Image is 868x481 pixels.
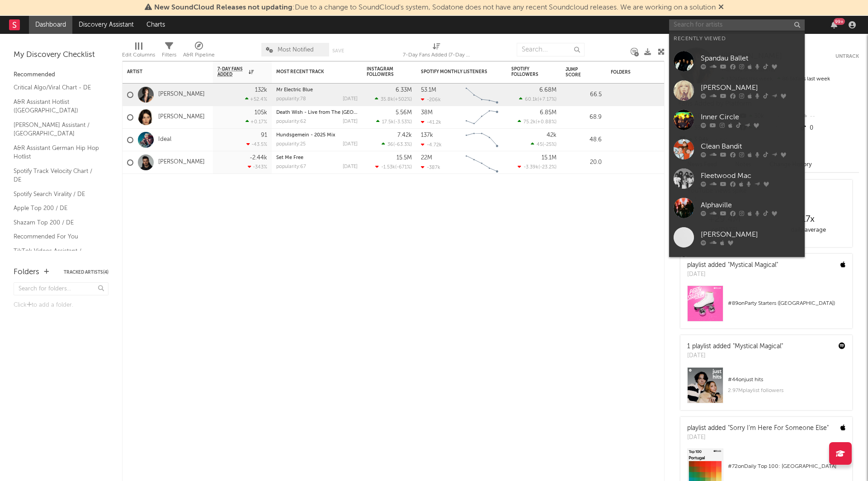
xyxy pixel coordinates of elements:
[518,164,557,170] div: ( )
[669,252,805,281] a: [PERSON_NAME]
[525,97,538,102] span: 60.1k
[519,96,557,102] div: ( )
[834,18,845,25] div: 99 +
[381,165,395,170] span: -1.53k
[375,96,412,102] div: ( )
[14,267,39,278] div: Folders
[537,142,542,147] span: 45
[154,4,716,11] span: : Due to a change to SoundCloud's system, Sodatone does not have any recent Soundcloud releases. ...
[276,133,335,138] a: Hundsgemein - 2025 Mix
[701,82,800,93] div: [PERSON_NAME]
[566,157,602,168] div: 20.0
[831,21,837,28] button: 99+
[462,84,502,106] svg: Chart title
[701,170,800,181] div: Fleetwood Mac
[276,133,358,138] div: Hundsgemein - 2025 Mix
[539,97,555,102] span: +7.17 %
[566,67,588,78] div: Jump Score
[728,374,845,385] div: # 44 on just hits
[278,47,314,53] span: Most Notified
[421,69,489,75] div: Spotify Monthly Listeners
[511,66,543,77] div: Spotify Followers
[29,16,72,34] a: Dashboard
[421,155,432,161] div: 22M
[217,66,246,77] span: 7-Day Fans Added
[158,136,171,144] a: Ideal
[718,4,724,11] span: Dismiss
[122,38,155,65] div: Edit Columns
[14,300,108,311] div: Click to add a folder.
[687,342,783,351] div: 1 playlist added
[276,155,358,160] div: Set Me Free
[403,50,471,61] div: 7-Day Fans Added (7-Day Fans Added)
[396,155,412,161] div: 15.5M
[835,52,859,61] button: Untrack
[14,120,99,139] a: [PERSON_NAME] Assistant / [GEOGRAPHIC_DATA]
[799,122,859,134] div: 0
[248,164,267,170] div: -343 %
[395,120,410,125] span: -3.53 %
[14,189,99,199] a: Spotify Search Virality / DE
[14,143,99,162] a: A&R Assistant German Hip Hop Hotlist
[701,112,800,122] div: Inner Circle
[524,120,536,125] span: 75.2k
[397,132,412,138] div: 7.42k
[183,38,215,65] div: A&R Pipeline
[669,193,805,223] a: Alphaville
[540,165,555,170] span: -23.2 %
[343,142,358,147] div: [DATE]
[687,270,778,279] div: [DATE]
[462,106,502,129] svg: Chart title
[276,164,306,169] div: popularity: 67
[387,142,393,147] span: 36
[421,164,440,170] div: -387k
[255,87,267,93] div: 132k
[396,165,410,170] span: -671 %
[183,50,215,61] div: A&R Pipeline
[669,76,805,105] a: [PERSON_NAME]
[518,119,557,125] div: ( )
[728,425,829,431] a: "Sorry I'm Here For Someone Else"
[14,246,99,265] a: TikTok Videos Assistant / [GEOGRAPHIC_DATA]
[462,151,502,174] svg: Chart title
[566,89,602,100] div: 66.5
[531,141,557,147] div: ( )
[524,165,538,170] span: -3.39k
[687,351,783,360] div: [DATE]
[276,155,303,160] a: Set Me Free
[395,97,410,102] span: +502 %
[701,200,800,210] div: Alphaville
[701,229,800,240] div: [PERSON_NAME]
[669,223,805,252] a: [PERSON_NAME]
[421,97,441,103] div: -206k
[728,262,778,268] a: "Mystical Magical"
[687,433,829,442] div: [DATE]
[14,282,108,295] input: Search for folders...
[140,16,171,34] a: Charts
[537,120,555,125] span: +0.88 %
[367,66,398,77] div: Instagram Followers
[766,225,850,236] div: daily average
[733,343,783,350] a: "Mystical Magical"
[381,97,393,102] span: 35.8k
[375,164,412,170] div: ( )
[539,87,557,93] div: 6.68M
[421,119,441,125] div: -41.2k
[14,218,99,228] a: Shazam Top 200 / DE
[276,110,393,115] a: Death Wish - Live from The [GEOGRAPHIC_DATA]
[669,135,805,164] a: Clean Bandit
[544,142,555,147] span: -25 %
[154,4,292,11] span: New SoundCloud Releases not updating
[728,385,845,396] div: 2.97M playlist followers
[162,50,176,61] div: Filters
[799,111,859,122] div: --
[127,69,195,75] div: Artist
[669,164,805,193] a: Fleetwood Mac
[343,119,358,124] div: [DATE]
[382,120,394,125] span: 17.5k
[669,105,805,135] a: Inner Circle
[14,70,108,80] div: Recommended
[540,110,557,116] div: 6.85M
[14,83,99,93] a: Critical Algo/Viral Chart - DE
[276,69,344,75] div: Most Recent Track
